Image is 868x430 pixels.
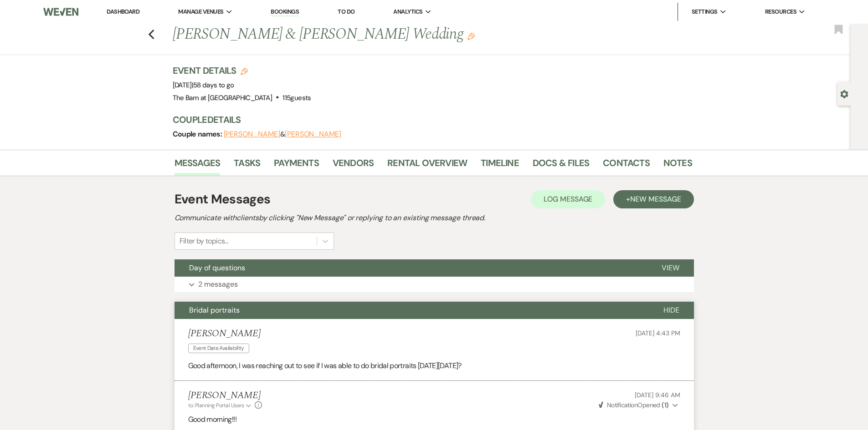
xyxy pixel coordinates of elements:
[224,131,280,138] button: [PERSON_NAME]
[173,93,272,102] span: The Barn at [GEOGRAPHIC_DATA]
[533,156,589,176] a: Docs & Files
[662,263,679,273] span: View
[175,259,647,277] button: Day of questions
[274,156,319,176] a: Payments
[636,329,680,337] span: [DATE] 4:43 PM
[175,156,221,176] a: Messages
[467,32,475,40] button: Edit
[387,156,467,176] a: Rental Overview
[271,8,299,16] a: Bookings
[599,401,669,409] span: Opened
[765,7,796,16] span: Resources
[188,344,249,353] span: Event Date Availability
[234,156,260,176] a: Tasks
[188,414,680,425] p: Good morning!!!
[338,8,354,15] a: To Do
[285,131,341,138] button: [PERSON_NAME]
[544,194,592,204] span: Log Message
[175,277,694,292] button: 2 messages
[175,190,271,209] h1: Event Messages
[188,401,253,410] button: to: Planning Portal Users
[173,129,224,139] span: Couple names:
[635,391,680,399] span: [DATE] 9:46 AM
[198,278,238,290] p: 2 messages
[189,263,245,273] span: Day of questions
[333,156,374,176] a: Vendors
[175,302,649,319] button: Bridal portraits
[173,64,311,77] h3: Event Details
[597,400,680,410] button: NotificationOpened (1)
[603,156,650,176] a: Contacts
[692,7,718,16] span: Settings
[188,390,262,401] h5: [PERSON_NAME]
[607,401,637,409] span: Notification
[173,113,683,126] h3: Couple Details
[647,259,694,277] button: View
[178,7,223,16] span: Manage Venues
[173,24,581,46] h1: [PERSON_NAME] & [PERSON_NAME] Wedding
[840,89,848,98] button: Open lead details
[193,81,234,90] span: 58 days to go
[189,305,240,315] span: Bridal portraits
[630,194,681,204] span: New Message
[663,156,692,176] a: Notes
[188,328,261,339] h5: [PERSON_NAME]
[192,81,234,90] span: |
[107,8,139,15] a: Dashboard
[531,190,605,208] button: Log Message
[613,190,693,208] button: +New Message
[663,305,679,315] span: Hide
[393,7,422,16] span: Analytics
[180,236,228,247] div: Filter by topics...
[662,401,668,409] strong: ( 1 )
[188,360,680,372] p: Good afternoon, I was reaching out to see if I was able to do bridal portraits [DATE][DATE]?
[224,130,341,139] span: &
[175,212,694,223] h2: Communicate with clients by clicking "New Message" or replying to an existing message thread.
[173,81,234,90] span: [DATE]
[43,2,78,21] img: Weven Logo
[188,402,244,409] span: to: Planning Portal Users
[649,302,694,319] button: Hide
[282,93,311,102] span: 115 guests
[481,156,519,176] a: Timeline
